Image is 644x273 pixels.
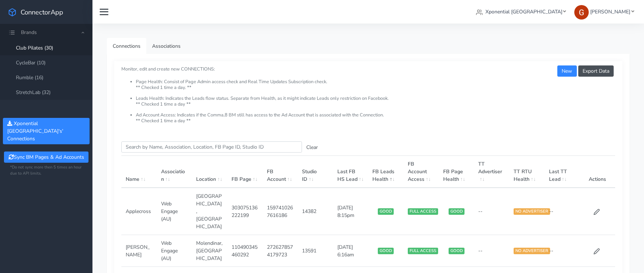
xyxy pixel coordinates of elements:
td: Applecross [121,188,157,235]
span: NO ADVERTISER [514,208,550,215]
td: [GEOGRAPHIC_DATA],[GEOGRAPHIC_DATA] [192,188,227,235]
td: [DATE] 6:16am [333,235,368,267]
th: Actions [580,156,615,188]
th: Last FB HS Lead [333,156,368,188]
span: GOOD [449,248,464,254]
li: Leads Health: Indicates the Leads flow status. Separate from Health, as it might indicate Leads o... [136,96,615,112]
span: ConnectorApp [21,8,63,17]
th: Studio ID [298,156,333,188]
td: Web Engage (AU) [157,235,192,267]
span: [PERSON_NAME] [590,8,630,15]
th: FB Account [263,156,298,188]
a: [PERSON_NAME] [571,5,637,18]
button: Sync BM Pages & Ad Accounts [4,152,88,163]
th: Location [192,156,227,188]
td: [DATE] 8:15pm [333,188,368,235]
th: Name [121,156,157,188]
th: FB Page Health [439,156,474,188]
span: GOOD [378,208,394,215]
th: Association [157,156,192,188]
span: Xponential [GEOGRAPHIC_DATA] [485,8,562,15]
td: 14382 [298,188,333,235]
td: 1597410267616186 [263,188,298,235]
span: FULL ACCESS [408,248,438,254]
small: Monitor, edit and create new CONNECTIONS: [121,60,615,124]
a: Xponential [GEOGRAPHIC_DATA] [473,5,569,18]
td: 110490345460292 [227,235,263,267]
button: Xponential [GEOGRAPHIC_DATA]'s' Connections [3,118,90,144]
td: -- [474,235,509,267]
a: Connections [107,38,146,54]
button: Clear [302,142,322,153]
td: -- [545,188,580,235]
th: TT RTU Health [509,156,545,188]
span: FULL ACCESS [408,208,438,215]
th: Last TT Lead [545,156,580,188]
th: FB Leads Health [368,156,403,188]
th: TT Advertiser [474,156,509,188]
button: Export Data [578,65,614,77]
td: 2726278574179723 [263,235,298,267]
td: 303075136222199 [227,188,263,235]
a: Associations [146,38,186,54]
td: Molendinar,[GEOGRAPHIC_DATA] [192,235,227,267]
span: NO ADVERTISER [514,248,550,254]
img: Greg Clemmons [574,5,589,20]
small: *Do not sync more then 5 times an hour due to API limits. [10,165,82,177]
td: 13591 [298,235,333,267]
li: Page Health: Consist of Page Admin access check and Real Time Updates Subscription check. ** Chec... [136,79,615,96]
td: -- [545,235,580,267]
th: FB Page [227,156,263,188]
li: Ad Account Access: Indicates if the Comma,8 BM still has access to the Ad Account that is associa... [136,112,615,124]
td: -- [474,188,509,235]
th: FB Account Access [403,156,439,188]
span: GOOD [449,208,464,215]
td: Web Engage (AU) [157,188,192,235]
span: GOOD [378,248,394,254]
button: New [557,65,576,77]
span: Brands [21,29,37,36]
td: [PERSON_NAME] [121,235,157,267]
input: enter text you want to search [121,141,302,153]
